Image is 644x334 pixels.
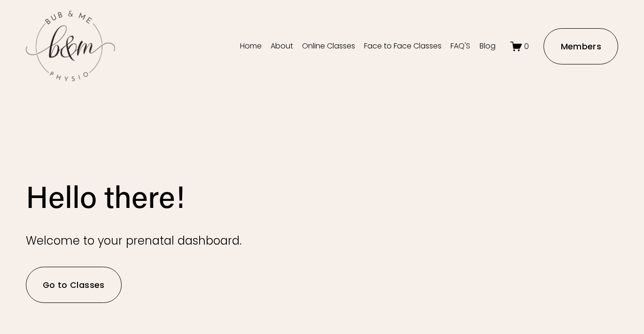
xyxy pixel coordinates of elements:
[524,41,529,52] span: 0
[26,177,322,215] h1: Hello there!
[510,40,529,52] a: 0 items in cart
[271,39,293,54] a: About
[543,28,618,64] a: Members
[240,39,262,54] a: Home
[561,40,601,52] ms-portal-inner: Members
[26,267,122,303] a: Go to Classes
[450,39,470,54] a: FAQ'S
[302,39,355,54] a: Online Classes
[26,231,322,251] p: Welcome to your prenatal dashboard.
[26,10,115,83] img: bubandme
[364,39,442,54] a: Face to Face Classes
[480,39,496,54] a: Blog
